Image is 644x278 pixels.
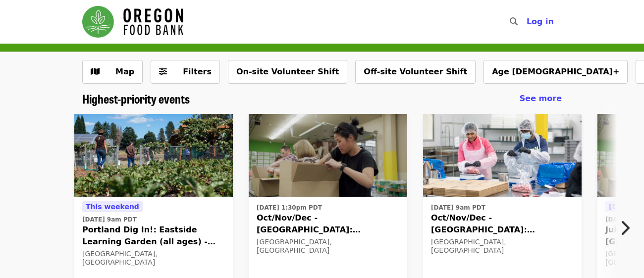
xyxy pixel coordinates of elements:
input: Search [524,10,532,34]
span: Filters [183,67,212,76]
button: Show map view [82,60,143,84]
button: Off-site Volunteer Shift [355,60,476,84]
button: Next item [611,214,644,242]
span: See more [520,94,562,103]
span: Highest-priority events [82,90,190,107]
time: [DATE] 9am PDT [82,215,137,224]
i: search icon [510,17,518,26]
img: Oregon Food Bank - Home [82,6,183,38]
i: map icon [91,67,100,76]
button: On-site Volunteer Shift [228,60,347,84]
span: Map [115,67,134,76]
div: [GEOGRAPHIC_DATA], [GEOGRAPHIC_DATA] [82,250,225,267]
div: [GEOGRAPHIC_DATA], [GEOGRAPHIC_DATA] [257,238,399,255]
span: Oct/Nov/Dec - [GEOGRAPHIC_DATA]: Repack/Sort (age [DEMOGRAPHIC_DATA]+) [257,212,399,236]
button: Age [DEMOGRAPHIC_DATA]+ [483,60,628,84]
img: Portland Dig In!: Eastside Learning Garden (all ages) - Aug/Sept/Oct organized by Oregon Food Bank [74,114,233,197]
img: Oct/Nov/Dec - Portland: Repack/Sort (age 8+) organized by Oregon Food Bank [249,114,407,197]
i: sliders-h icon [159,67,167,76]
span: Portland Dig In!: Eastside Learning Garden (all ages) - Aug/Sept/Oct [82,224,225,248]
div: [GEOGRAPHIC_DATA], [GEOGRAPHIC_DATA] [431,238,574,255]
span: This weekend [86,203,139,211]
a: See more [520,93,562,105]
a: Highest-priority events [82,92,190,106]
img: Oct/Nov/Dec - Beaverton: Repack/Sort (age 10+) organized by Oregon Food Bank [423,114,582,197]
i: chevron-right icon [620,219,630,237]
time: [DATE] 1:30pm PDT [257,203,322,212]
button: Filters (0 selected) [151,60,220,84]
button: Log in [519,12,562,32]
div: Highest-priority events [74,92,570,106]
span: Oct/Nov/Dec - [GEOGRAPHIC_DATA]: Repack/Sort (age [DEMOGRAPHIC_DATA]+) [431,212,574,236]
time: [DATE] 9am PDT [431,203,485,212]
span: Log in [527,17,554,26]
